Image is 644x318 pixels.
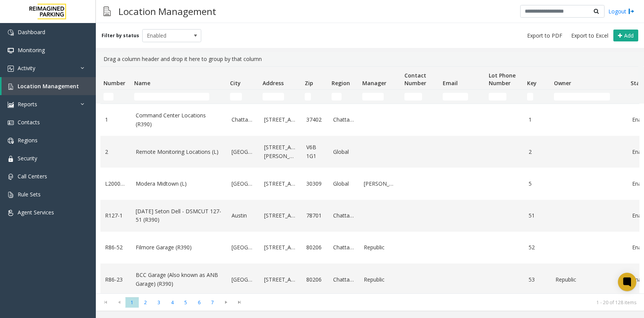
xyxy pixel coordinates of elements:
a: Remote Monitoring Locations (L) [136,148,222,156]
input: City Filter [230,93,242,101]
span: Add [624,32,634,39]
a: [STREET_ADDRESS] [264,243,297,252]
a: [DATE] Seton Dell - DSMCUT 127-51 (R390) [136,207,222,224]
input: Contact Number Filter [404,93,422,101]
a: 2 [529,148,546,156]
span: Rule Sets [18,191,41,198]
a: [STREET_ADDRESS][PERSON_NAME] [264,143,297,160]
label: Filter by status [102,32,139,39]
a: Chattanooga [333,115,355,124]
td: City Filter [227,90,260,104]
span: City [230,79,241,87]
div: Data table [96,66,644,293]
span: Monitoring [18,46,45,54]
a: BCC Garage (Also known as ANB Garage) (R390) [136,271,222,288]
img: 'icon' [8,48,14,54]
a: 2 [105,148,127,156]
a: Filmore Garage (R390) [136,243,222,252]
a: [GEOGRAPHIC_DATA] [232,275,255,284]
a: Global [333,180,355,188]
span: Enabled [143,30,189,42]
input: Zip Filter [305,93,311,101]
span: Regions [18,137,38,144]
span: Contacts [18,119,40,126]
a: Chattanooga [333,211,355,220]
span: Location Management [18,82,79,90]
a: V6B 1G1 [306,143,324,160]
img: 'icon' [8,210,14,216]
span: Key [527,79,537,87]
img: logout [628,7,634,15]
span: Number [103,79,125,87]
td: Owner Filter [551,90,628,104]
a: Chattanooga [333,275,355,284]
div: Drag a column header and drop it here to group by that column [100,52,639,66]
a: [GEOGRAPHIC_DATA] [232,148,255,156]
td: Email Filter [440,90,486,104]
img: 'icon' [8,174,14,180]
span: Page 7 [206,297,219,308]
kendo-pager-info: 1 - 20 of 128 items [251,299,636,306]
a: 53 [529,275,546,284]
span: Email [443,79,458,87]
img: 'icon' [8,138,14,144]
img: 'icon' [8,84,14,90]
span: Agent Services [18,209,54,216]
a: 80206 [306,243,324,252]
a: [GEOGRAPHIC_DATA] [232,243,255,252]
a: Command Center Locations (R390) [136,111,222,129]
span: Export to Excel [571,32,608,40]
span: Page 6 [192,297,206,308]
img: 'icon' [8,66,14,72]
td: Name Filter [131,90,227,104]
a: 80206 [306,275,324,284]
button: Export to PDF [524,30,565,41]
a: [STREET_ADDRESS] [264,115,297,124]
input: Address Filter [263,93,284,101]
span: Address [263,79,284,87]
td: Address Filter [260,90,302,104]
a: [STREET_ADDRESS] [264,180,297,188]
span: Activity [18,64,35,72]
span: Export to PDF [527,32,562,40]
span: Manager [362,79,386,87]
a: 1 [529,115,546,124]
a: Republic [364,275,397,284]
td: Number Filter [100,90,131,104]
span: Security [18,155,37,162]
img: 'icon' [8,192,14,198]
a: Chattanooga [333,243,355,252]
td: Contact Number Filter [401,90,440,104]
a: Modera Midtown (L) [136,180,222,188]
a: Republic [364,243,397,252]
td: Key Filter [524,90,551,104]
a: 51 [529,211,546,220]
a: R86-52 [105,243,127,252]
span: Reports [18,101,37,108]
a: Austin [232,211,255,220]
a: R127-1 [105,211,127,220]
span: Owner [554,79,571,87]
a: L20000500 [105,180,127,188]
input: Region Filter [332,93,342,101]
a: [PERSON_NAME] [364,180,397,188]
a: R86-23 [105,275,127,284]
span: Page 2 [139,297,152,308]
button: Export to Excel [568,30,611,41]
button: Add [613,30,638,42]
td: Manager Filter [359,90,401,104]
a: 37402 [306,115,324,124]
a: [STREET_ADDRESS] [264,275,297,284]
a: Chattanooga [232,115,255,124]
span: Region [332,79,350,87]
span: Lot Phone Number [489,72,516,87]
img: 'icon' [8,120,14,126]
span: Page 4 [166,297,179,308]
h3: Location Management [115,2,220,21]
span: Go to the last page [233,297,246,308]
input: Number Filter [103,93,113,101]
span: Contact Number [404,72,426,87]
input: Key Filter [527,93,533,101]
img: 'icon' [8,30,14,36]
a: [GEOGRAPHIC_DATA] [232,180,255,188]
